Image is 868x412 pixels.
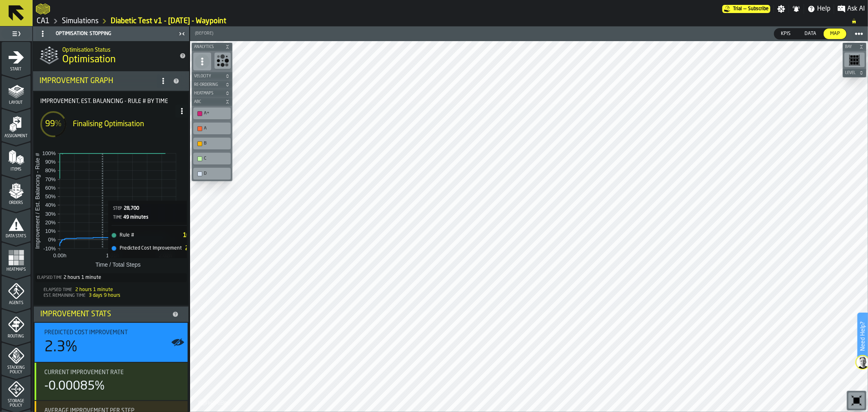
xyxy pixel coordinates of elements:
div: 2.3% [44,339,77,355]
label: button-switch-multi-Data [798,28,823,39]
span: Improvement, Est. Balancing - Rule # by time [40,98,188,105]
div: thumb [774,28,797,39]
text: 20% [45,220,56,226]
button: button- [192,89,232,97]
span: Ask AI [847,4,865,14]
a: link-to-/wh/i/76e2a128-1b54-4d66-80d4-05ae4c277723/pricing/ [722,5,770,13]
div: C [195,154,229,163]
span: Layout [2,101,31,105]
li: menu Storage Policy [2,376,31,408]
div: A [204,126,228,131]
span: Heatmaps [192,91,223,96]
text: 70% [45,177,56,183]
div: Menu Subscription [722,5,770,13]
div: Finalising Optimisation [73,120,169,129]
label: button-toggle-Ask AI [834,4,868,14]
label: button-toggle-Notifications [789,5,804,13]
text: Time / Total Steps [96,262,141,268]
div: D [204,171,228,176]
span: Agents [2,301,31,305]
text: 0% [48,237,56,243]
label: button-toggle-Toggle Full Menu [2,28,31,39]
div: Total time elapsed since optimization started [35,273,187,282]
span: 3 days 9 hours [89,293,120,298]
span: Heatmaps [2,267,31,272]
span: Trial [733,6,742,12]
span: 99 [45,120,55,128]
label: button-toggle-Settings [774,5,789,13]
button: button- [192,43,232,51]
a: logo-header [36,2,50,16]
text: 30% [45,211,56,217]
label: Title [34,92,188,105]
button: button- [843,43,866,51]
span: Re-Ordering [192,83,223,87]
div: B [195,139,229,148]
li: menu Assignment [2,109,31,141]
span: Elapsed Time [44,288,72,292]
span: Velocity [192,74,223,79]
nav: Breadcrumb [36,16,865,26]
span: Level [844,71,857,75]
li: menu Layout [2,75,31,108]
text: Improvement / Est. Balancing - Rule # [34,153,41,249]
span: KPIs [778,30,794,37]
div: Improvement Graph [39,77,157,85]
span: % [55,120,61,128]
li: menu Start [2,42,31,75]
div: button-toolbar-undefined [192,121,232,136]
div: button-toolbar-undefined [192,106,232,121]
a: link-to-/wh/i/76e2a128-1b54-4d66-80d4-05ae4c277723 [62,17,98,26]
span: Data [801,30,820,37]
text: 90% [45,159,56,165]
label: button-toggle-Show on Map [171,323,184,362]
div: Title [44,369,181,376]
text: -10% [44,246,56,252]
text: 10% [45,228,56,234]
label: button-toggle-Close me [176,29,188,39]
text: 100% [42,151,56,157]
span: ABC [192,100,223,104]
span: Routing [2,334,31,339]
div: C [204,156,228,161]
div: button-toolbar-undefined [192,166,232,181]
text: 40% [45,202,56,208]
span: Est. Remaining Time [44,294,85,298]
div: button-toolbar-undefined [213,51,232,72]
button: button- [192,81,232,89]
div: A+ [195,109,229,118]
div: button-toolbar-undefined [192,136,232,151]
span: Stacking Policy [2,366,31,375]
div: D [195,169,229,178]
div: title-Optimisation [33,41,189,70]
span: Analytics [192,45,223,49]
div: A+ [204,111,228,116]
button: button- [843,69,866,77]
span: Assignment [2,134,31,138]
li: menu Heatmaps [2,242,31,275]
span: Storage Policy [2,399,31,408]
span: Map [827,30,843,37]
a: link-to-/wh/i/76e2a128-1b54-4d66-80d4-05ae4c277723/simulations/4bc1ba70-0fb4-469a-aaae-d6a07a032042 [111,17,226,26]
div: button-toolbar-undefined [192,151,232,166]
div: button-toolbar-undefined [843,51,866,69]
span: Start [2,67,31,72]
button: button- [192,98,232,106]
span: Orders [2,201,31,205]
div: thumb [798,28,823,39]
li: menu Routing [2,309,31,342]
span: Optimisation [62,53,116,66]
text: 2.02h [159,253,173,259]
div: -0.00085% [44,379,105,394]
h2: Sub Title [62,45,173,53]
text: 0.00h [53,253,67,259]
label: button-toggle-Help [804,4,834,14]
button: button- [192,72,232,80]
div: B [204,141,228,146]
li: menu Items [2,142,31,175]
li: menu Agents [2,276,31,308]
a: link-to-/wh/i/76e2a128-1b54-4d66-80d4-05ae4c277723 [37,17,50,26]
span: Optimisation: Stopping [56,31,111,37]
div: stat-Current Improvement Rate [35,363,188,400]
